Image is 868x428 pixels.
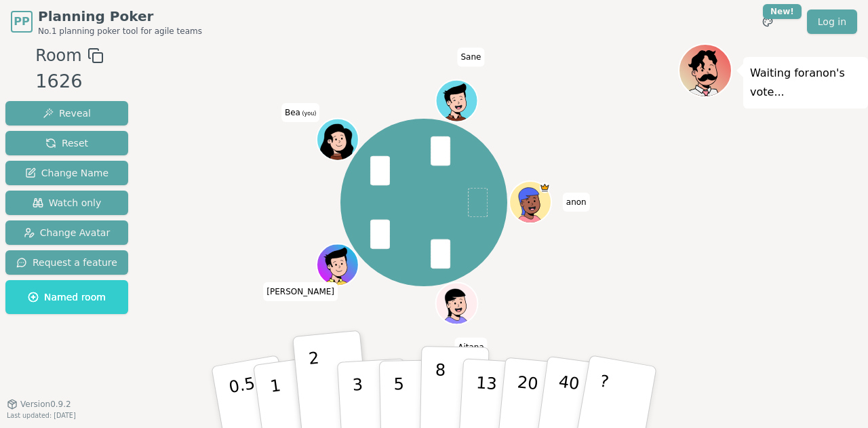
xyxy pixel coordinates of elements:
[20,399,71,410] span: Version 0.9.2
[7,412,76,419] span: Last updated: [DATE]
[38,26,202,37] span: No.1 planning poker tool for agile teams
[5,250,128,275] button: Request a feature
[5,280,128,314] button: Named room
[318,120,357,159] button: Click to change your avatar
[35,68,103,96] div: 1626
[5,220,128,245] button: Change Avatar
[755,9,780,34] button: New!
[563,193,590,212] span: Click to change your name
[5,161,128,185] button: Change Name
[11,7,202,37] a: PPPlanning PokerNo.1 planning poker tool for agile teams
[5,191,128,215] button: Watch only
[454,338,488,357] span: Click to change your name
[281,103,319,122] span: Click to change your name
[263,282,338,301] span: Click to change your name
[14,14,29,30] span: PP
[308,349,325,423] p: 2
[300,111,317,117] span: (you)
[763,4,802,19] div: New!
[43,106,91,120] span: Reveal
[807,9,857,34] a: Log in
[28,290,106,304] span: Named room
[33,196,102,210] span: Watch only
[540,182,550,193] span: anon is the host
[16,256,117,269] span: Request a feature
[7,399,71,410] button: Version0.9.2
[38,7,202,26] span: Planning Poker
[25,166,108,180] span: Change Name
[35,43,81,68] span: Room
[750,64,861,102] p: Waiting for anon 's vote...
[457,48,484,67] span: Click to change your name
[24,226,111,239] span: Change Avatar
[45,136,88,150] span: Reset
[5,131,128,155] button: Reset
[5,101,128,125] button: Reveal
